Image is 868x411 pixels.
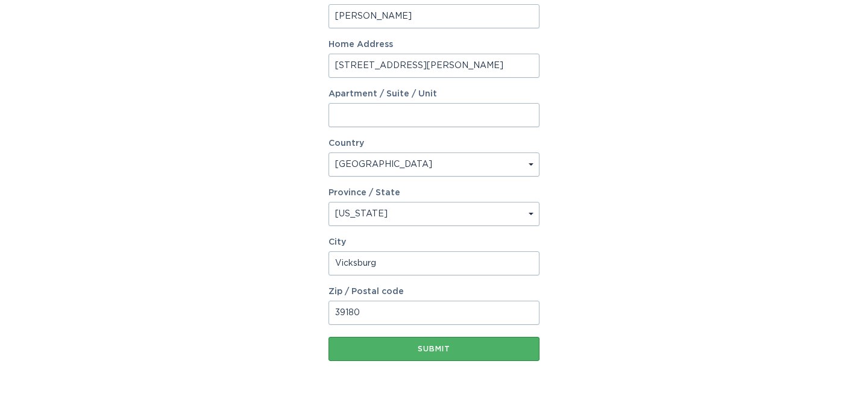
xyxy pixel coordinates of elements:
label: City [329,238,539,246]
div: Submit [335,345,533,353]
label: Country [329,139,364,148]
label: Province / State [329,189,400,197]
button: Submit [329,337,539,361]
label: Apartment / Suite / Unit [329,90,539,98]
label: Home Address [329,40,539,49]
label: Zip / Postal code [329,287,539,296]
